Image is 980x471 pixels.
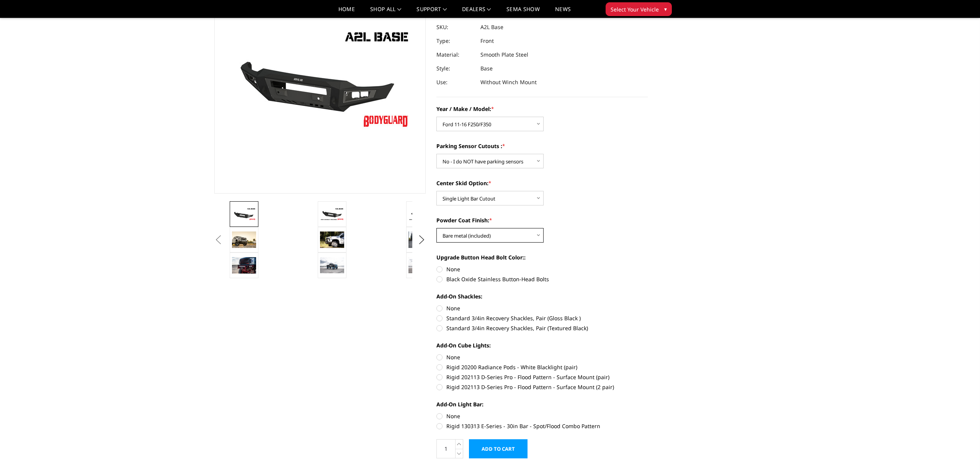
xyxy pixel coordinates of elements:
label: Year / Make / Model: [436,105,648,113]
a: Dealers [462,7,491,18]
img: 2019 GMC 1500 [232,231,256,248]
label: Add-On Light Bar: [436,400,648,408]
button: Next [416,234,428,246]
dt: Type: [436,34,475,48]
img: 2020 Chevrolet HD - Compatible with block heater connection [320,231,344,248]
label: None [436,304,648,312]
img: A2L Series - Base Front Bumper (Non Winch) [408,258,433,274]
label: Parking Sensor Cutouts : [436,142,648,150]
img: A2L Series - Base Front Bumper (Non Winch) [232,207,256,221]
label: Rigid 130313 E-Series - 30in Bar - Spot/Flood Combo Pattern [436,422,648,430]
button: Select Your Vehicle [606,2,672,16]
img: A2L Series - Base Front Bumper (Non Winch) [408,207,433,221]
label: Center Skid Option: [436,179,648,187]
img: 2020 RAM HD - Available in single light bar configuration only [408,231,433,248]
label: Add-On Shackles: [436,292,648,300]
dt: Material: [436,48,475,62]
label: Rigid 202113 D-Series Pro - Flood Pattern - Surface Mount (pair) [436,373,648,381]
span: Select Your Vehicle [611,5,659,13]
label: Add-On Cube Lights: [436,341,648,349]
a: News [555,7,571,18]
a: shop all [370,7,401,18]
label: None [436,265,648,273]
dd: Base [480,62,493,75]
dd: A2L Base [480,20,503,34]
a: Support [416,7,447,18]
label: Rigid 20200 Radiance Pods - White Blacklight (pair) [436,363,648,371]
img: A2L Series - Base Front Bumper (Non Winch) [320,258,344,273]
label: None [436,353,648,361]
span: ▾ [664,5,667,13]
img: A2L Series - Base Front Bumper (Non Winch) [320,207,344,221]
dd: Smooth Plate Steel [480,48,528,62]
dd: Without Winch Mount [480,75,537,89]
button: Previous [212,234,224,246]
label: Black Oxide Stainless Button-Head Bolts [436,275,648,283]
label: Standard 3/4in Recovery Shackles, Pair (Gloss Black ) [436,314,648,322]
input: Add to Cart [469,439,528,458]
dt: SKU: [436,20,475,34]
label: Standard 3/4in Recovery Shackles, Pair (Textured Black) [436,324,648,332]
a: Home [338,7,355,18]
dd: Front [480,34,494,48]
a: SEMA Show [506,7,540,18]
iframe: Chat Widget [942,434,980,471]
label: None [436,412,648,420]
label: Upgrade Button Head Bolt Color:: [436,253,648,261]
label: Rigid 202113 D-Series Pro - Flood Pattern - Surface Mount (2 pair) [436,383,648,391]
label: Powder Coat Finish: [436,216,648,224]
img: A2L Series - Base Front Bumper (Non Winch) [232,257,256,273]
dt: Style: [436,62,475,75]
dt: Use: [436,75,475,89]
